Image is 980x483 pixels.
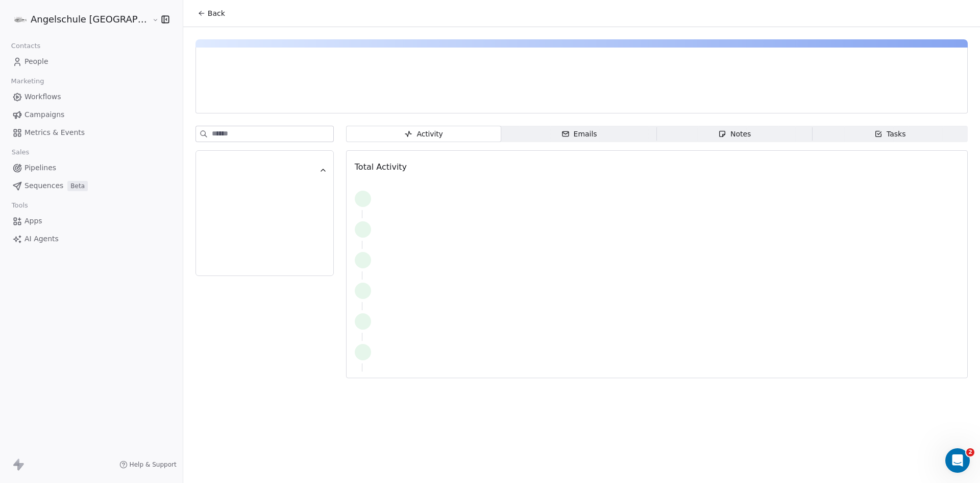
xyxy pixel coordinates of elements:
span: Pipelines [24,163,56,173]
span: Sequences [24,180,63,191]
button: Back [191,4,231,22]
a: People [8,53,175,70]
span: Contacts [7,38,45,54]
span: Tools [7,198,32,213]
span: Total Activity [355,162,407,172]
div: Emails [561,129,597,140]
span: Beta [67,181,88,191]
span: Workflows [24,91,61,102]
span: Campaigns [24,109,64,120]
div: Tasks [874,129,906,140]
a: Help & Support [119,461,177,469]
span: Sales [7,145,34,160]
span: 2 [966,448,974,456]
a: Apps [8,213,175,229]
a: Pipelines [8,159,175,176]
a: Workflows [8,88,175,105]
a: AI Agents [8,231,175,247]
span: People [24,56,48,67]
span: Back [208,8,225,18]
iframe: Intercom live chat [945,448,970,473]
span: Help & Support [130,461,177,469]
span: Metrics & Events [24,127,85,138]
span: Apps [24,216,42,226]
button: Angelschule [GEOGRAPHIC_DATA] [12,11,145,28]
span: AI Agents [24,234,59,244]
span: Angelschule [GEOGRAPHIC_DATA] [31,13,150,26]
a: Campaigns [8,106,175,123]
div: Notes [718,129,751,140]
img: logo180-180.png [14,13,27,26]
span: Marketing [7,74,48,89]
a: SequencesBeta [8,177,175,194]
a: Metrics & Events [8,124,175,141]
